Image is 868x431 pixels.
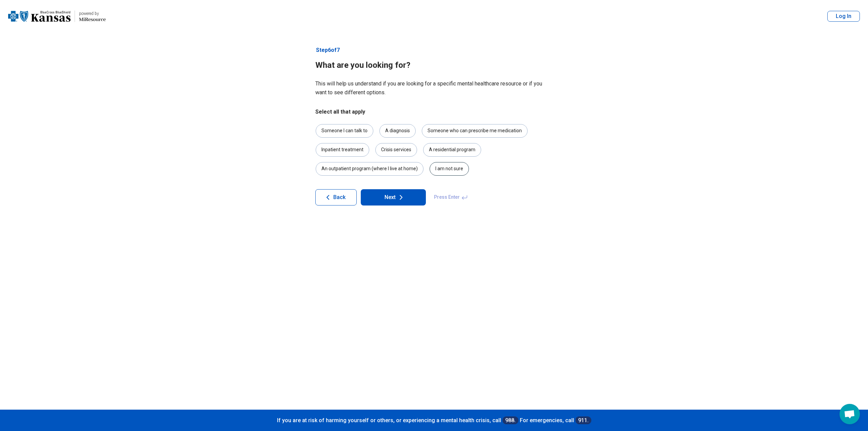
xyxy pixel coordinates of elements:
[315,46,553,54] p: Step 6 of 7
[502,416,518,424] a: 988.
[430,162,469,176] div: I am not sure
[430,189,472,205] span: Press Enter
[422,124,528,138] div: Someone who can prescribe me medication
[316,124,373,138] div: Someone I can talk to
[316,143,369,157] div: Inpatient treatment
[8,8,106,24] a: Blue Cross Blue Shield Kansaspowered by
[316,162,423,176] div: An outpatient program (where I live at home)
[315,79,553,97] p: This will help us understand if you are looking for a specific mental healthcare resource or if y...
[375,143,417,157] div: Crisis services
[361,189,426,205] button: Next
[333,195,346,200] span: Back
[315,60,553,71] h1: What are you looking for?
[423,143,481,157] div: A residential program
[7,416,861,424] p: If you are at risk of harming yourself or others, or experiencing a mental health crisis, call Fo...
[575,416,591,424] a: 911.
[840,404,860,424] div: Open chat
[827,11,860,22] button: Log In
[8,8,71,24] img: Blue Cross Blue Shield Kansas
[379,124,416,138] div: A diagnosis
[315,108,365,116] legend: Select all that apply
[315,189,357,205] button: Back
[79,11,106,17] div: powered by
